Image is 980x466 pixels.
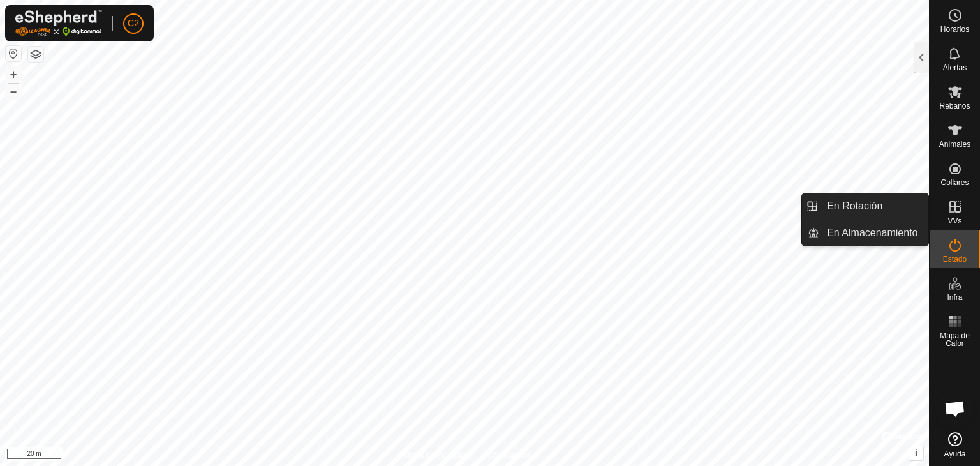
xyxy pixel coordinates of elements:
[827,199,882,214] span: En Rotación
[802,193,928,219] li: En Rotación
[940,26,969,33] span: Horarios
[939,140,970,148] span: Animales
[487,449,530,461] a: Contáctenos
[802,220,928,246] li: En Almacenamiento
[947,294,962,301] span: Infra
[944,450,966,458] span: Ayuda
[6,84,21,99] button: –
[915,447,917,458] span: i
[827,225,917,241] span: En Almacenamiento
[399,449,472,461] a: Política de Privacidad
[6,46,21,61] button: Restablecer Mapa
[943,64,967,71] span: Alertas
[909,446,923,460] button: i
[15,10,102,36] img: Logo Gallagher
[947,217,961,225] span: VVs
[940,179,969,186] span: Collares
[936,389,974,428] div: Chat abierto
[6,67,21,82] button: +
[819,193,928,219] a: En Rotación
[28,47,43,62] button: Capas del Mapa
[819,220,928,246] a: En Almacenamiento
[128,17,139,30] span: C2
[930,427,980,463] a: Ayuda
[939,102,970,110] span: Rebaños
[943,255,967,263] span: Estado
[933,332,977,347] span: Mapa de Calor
